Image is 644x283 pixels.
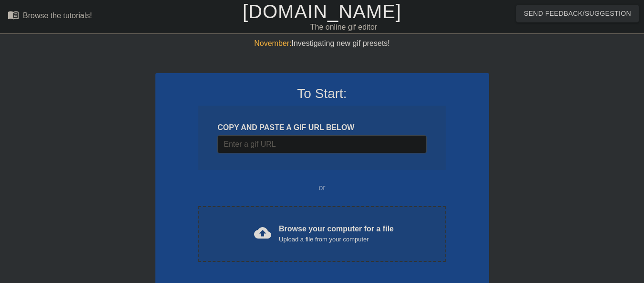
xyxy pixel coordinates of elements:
[168,86,477,102] h3: To Start:
[243,1,401,22] a: [DOMAIN_NAME]
[524,8,631,20] span: Send Feedback/Suggestion
[516,5,639,22] button: Send Feedback/Suggestion
[8,9,19,21] span: menu_book
[180,182,464,194] div: or
[219,22,468,33] div: The online gif editor
[254,224,271,241] span: cloud_upload
[155,38,489,49] div: Investigating new gif presets!
[23,11,92,20] div: Browse the tutorials!
[217,135,426,153] input: Username
[8,9,92,24] a: Browse the tutorials!
[217,122,426,133] div: COPY AND PASTE A GIF URL BELOW
[254,39,291,47] span: November:
[279,223,394,244] div: Browse your computer for a file
[279,235,394,244] div: Upload a file from your computer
